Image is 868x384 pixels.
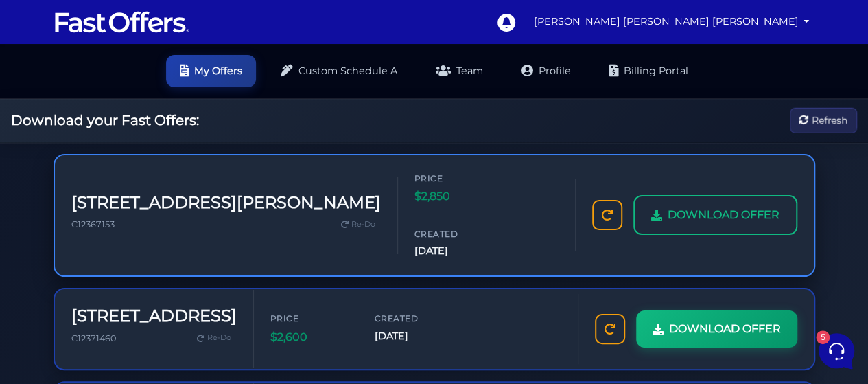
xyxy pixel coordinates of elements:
span: 5 [137,256,147,266]
h3: [STREET_ADDRESS][PERSON_NAME] [71,193,381,213]
span: Price [414,172,497,185]
iframe: Customerly Messenger Launcher [816,330,857,372]
span: Created [414,227,497,240]
p: I'm sorry you're having trouble with the forms. Here are a few tips that might help: Download the... [58,190,211,204]
button: Refresh [790,108,857,133]
a: DOWNLOAD OFFER [633,195,797,235]
p: 2mo ago [219,121,253,133]
a: Billing Portal [596,55,702,87]
p: Messages [118,277,157,289]
span: Aura [58,121,211,135]
span: [DATE] [414,243,497,259]
a: Re-Do [191,329,237,347]
p: Home [41,277,64,289]
span: Re-Do [351,218,375,231]
span: DOWNLOAD OFFER [669,320,781,338]
span: Created [375,312,457,325]
a: Custom Schedule A [267,55,411,87]
button: Start a Conversation [22,215,253,242]
h2: Download your Fast Offers: [11,112,199,128]
span: [DATE] [375,328,457,344]
a: Profile [508,55,585,87]
a: Team [422,55,497,87]
span: C12367153 [71,219,115,229]
p: Help [213,277,231,289]
a: [PERSON_NAME] [PERSON_NAME] [PERSON_NAME] [528,8,815,35]
span: DOWNLOAD OFFER [668,206,779,224]
p: You: nothing is working [58,137,211,151]
button: 5Messages [95,258,180,289]
span: C12371460 [71,333,116,343]
a: My Offers [166,55,256,87]
img: dark [22,175,49,203]
span: Price [270,312,353,325]
img: dark [22,122,49,150]
h2: Hello [DEMOGRAPHIC_DATA] 👋 [11,11,231,77]
span: Refresh [812,113,847,128]
span: Aura [58,174,211,188]
a: AuraYou:nothing is working2mo ago [16,115,258,157]
button: Help [179,258,263,289]
span: $2,600 [270,328,353,346]
h3: [STREET_ADDRESS] [71,306,237,326]
button: Home [11,258,95,289]
span: $2,850 [414,188,497,205]
a: DOWNLOAD OFFER [636,310,797,348]
span: Your Conversations [22,99,111,110]
a: Re-Do [336,216,381,234]
span: Re-Do [207,332,231,344]
a: See all [222,99,253,110]
p: 2mo ago [219,174,253,186]
a: AuraI'm sorry you're having trouble with the forms. Here are a few tips that might help: Download... [16,168,258,210]
span: Start a Conversation [99,223,192,234]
